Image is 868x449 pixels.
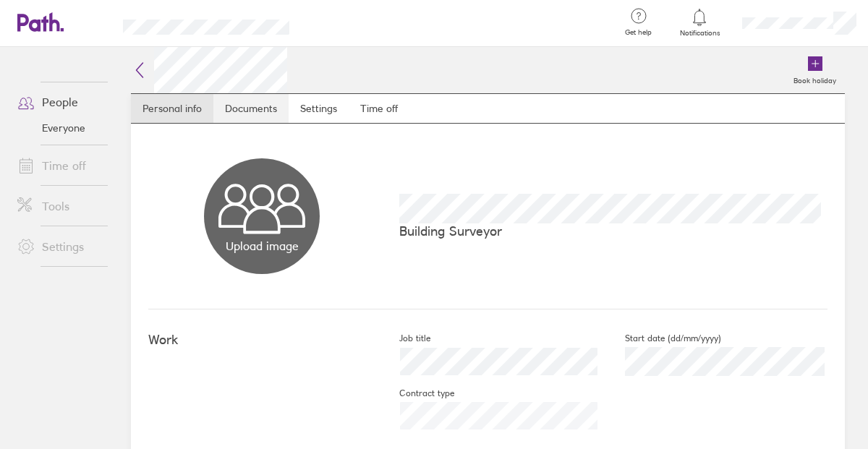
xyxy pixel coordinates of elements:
[6,151,122,180] a: Time off
[399,223,828,239] p: Building Surveyor
[785,72,845,85] label: Book holiday
[131,94,213,123] a: Personal info
[676,29,723,38] span: Notifications
[6,87,122,116] a: People
[676,7,723,38] a: Notifications
[6,192,122,221] a: Tools
[349,94,409,123] a: Time off
[6,232,122,261] a: Settings
[602,333,721,344] label: Start date (dd/mm/yyyy)
[213,94,289,123] a: Documents
[289,94,349,123] a: Settings
[785,47,845,93] a: Book holiday
[148,333,376,348] h4: Work
[6,116,122,140] a: Everyone
[376,388,454,399] label: Contract type
[376,333,430,344] label: Job title
[615,28,662,37] span: Get help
